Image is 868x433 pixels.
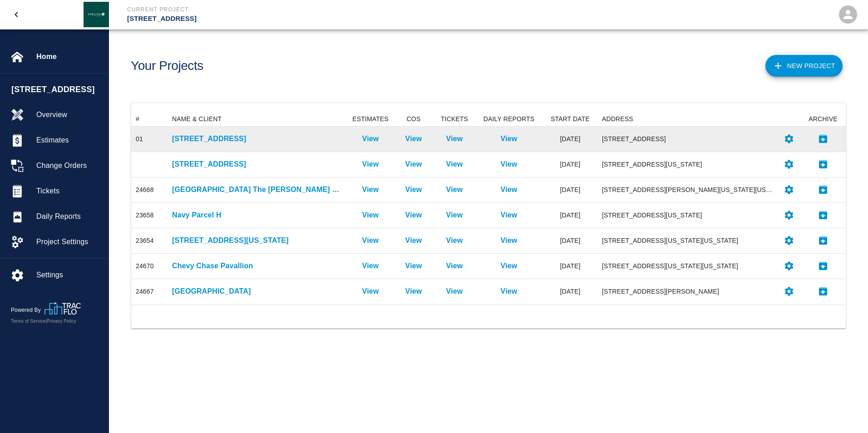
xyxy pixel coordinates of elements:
[543,279,597,305] div: [DATE]
[543,112,597,126] div: START DATE
[127,5,483,14] p: Current Project
[405,261,422,271] a: View
[44,302,81,315] img: TracFlo
[446,210,463,221] a: View
[136,287,154,296] div: 24667
[362,235,379,246] a: View
[136,134,143,143] div: 01
[352,112,389,126] div: ESTIMATES
[446,235,463,246] p: View
[602,134,773,143] div: [STREET_ADDRESS]
[362,133,379,144] a: View
[551,112,590,126] div: START DATE
[5,4,27,25] button: open drawer
[407,112,421,126] div: COS
[405,235,422,246] a: View
[393,112,434,126] div: COS
[131,112,168,126] div: #
[36,135,101,146] span: Estimates
[131,59,203,74] h1: Your Projects
[602,261,773,271] div: [STREET_ADDRESS][US_STATE][US_STATE]
[501,261,518,271] a: View
[47,319,76,324] a: Privacy Policy
[11,84,104,96] span: [STREET_ADDRESS]
[809,112,837,126] div: ARCHIVE
[780,206,798,224] button: Settings
[446,261,463,271] a: View
[127,14,483,24] p: [STREET_ADDRESS]
[36,236,101,247] span: Project Settings
[765,55,843,77] button: New Project
[405,184,422,195] a: View
[543,254,597,279] div: [DATE]
[172,261,343,271] a: Chevy Chase Pavallion
[780,155,798,173] button: Settings
[362,210,379,221] p: View
[501,235,518,246] p: View
[136,211,154,220] div: 23658
[172,184,343,195] a: [GEOGRAPHIC_DATA] The [PERSON_NAME] Parcels 3 & 4
[446,184,463,195] a: View
[446,286,463,297] a: View
[543,177,597,203] div: [DATE]
[501,184,518,195] a: View
[483,112,534,126] div: DAILY REPORTS
[501,210,518,221] a: View
[434,112,475,126] div: TICKETS
[172,210,343,221] a: Navy Parcel H
[543,228,597,254] div: [DATE]
[501,159,518,170] a: View
[446,159,463,170] a: View
[780,231,798,250] button: Settings
[543,152,597,177] div: [DATE]
[172,235,343,246] p: [STREET_ADDRESS][US_STATE]
[348,112,393,126] div: ESTIMATES
[172,112,222,126] div: NAME & CLIENT
[597,112,778,126] div: ADDRESS
[136,261,154,271] div: 24670
[172,286,343,297] a: [GEOGRAPHIC_DATA]
[36,186,101,197] span: Tickets
[362,261,379,271] a: View
[36,109,101,120] span: Overview
[602,185,773,194] div: [STREET_ADDRESS][PERSON_NAME][US_STATE][US_STATE]
[36,160,101,171] span: Change Orders
[446,133,463,144] a: View
[405,133,422,144] a: View
[172,133,343,144] a: [STREET_ADDRESS]
[780,257,798,275] button: Settings
[36,51,101,62] span: Home
[602,236,773,245] div: [STREET_ADDRESS][US_STATE][US_STATE]
[405,210,422,221] p: View
[136,185,154,194] div: 24668
[441,112,468,126] div: TICKETS
[501,133,518,144] a: View
[362,286,379,297] a: View
[168,112,348,126] div: NAME & CLIENT
[823,389,868,433] div: Chat Widget
[405,286,422,297] a: View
